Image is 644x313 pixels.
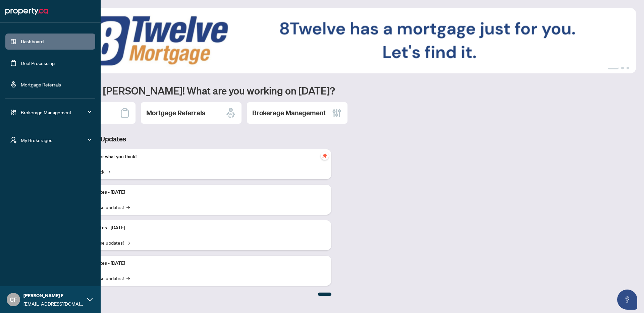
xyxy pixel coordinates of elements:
[21,60,55,66] a: Deal Processing
[5,6,48,17] img: logo
[21,109,91,116] span: Brokerage Management
[35,84,636,97] h1: Welcome back [PERSON_NAME]! What are you working on [DATE]?
[126,239,130,246] span: →
[35,134,331,144] h3: Brokerage & Industry Updates
[21,136,91,144] span: My Brokerages
[70,260,326,267] p: Platform Updates - [DATE]
[126,203,130,211] span: →
[70,189,326,196] p: Platform Updates - [DATE]
[617,290,637,310] button: Open asap
[146,108,205,118] h2: Mortgage Referrals
[321,152,329,160] span: pushpin
[70,153,326,161] p: We want to hear what you think!
[21,81,61,87] a: Mortgage Referrals
[10,295,17,304] span: CF
[21,39,44,45] a: Dashboard
[10,137,17,143] span: user-switch
[107,168,110,175] span: →
[252,108,326,118] h2: Brokerage Management
[126,274,130,282] span: →
[23,300,84,307] span: [EMAIL_ADDRESS][DOMAIN_NAME]
[23,292,84,299] span: [PERSON_NAME] F
[35,8,636,73] img: Slide 0
[608,67,619,69] button: 1
[627,67,629,69] button: 3
[70,224,326,232] p: Platform Updates - [DATE]
[621,67,624,69] button: 2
